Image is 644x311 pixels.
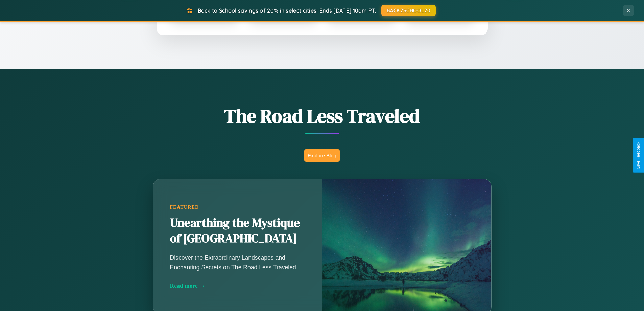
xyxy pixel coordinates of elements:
[381,5,436,16] button: BACK2SCHOOL20
[304,149,340,162] button: Explore Blog
[170,204,305,210] div: Featured
[170,215,305,246] h2: Unearthing the Mystique of [GEOGRAPHIC_DATA]
[170,253,305,272] p: Discover the Extraordinary Landscapes and Enchanting Secrets on The Road Less Traveled.
[119,103,525,129] h1: The Road Less Traveled
[198,7,376,14] span: Back to School savings of 20% in select cities! Ends [DATE] 10am PT.
[636,142,641,169] div: Give Feedback
[170,282,305,289] div: Read more →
